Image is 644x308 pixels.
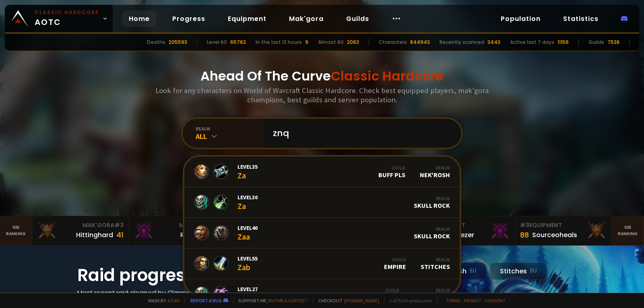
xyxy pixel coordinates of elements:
span: Level 27 [237,285,298,293]
div: realm [196,126,263,132]
a: Progress [166,10,212,27]
div: Guild [378,165,405,171]
span: Level 35 [237,163,258,170]
div: 88 [520,229,529,240]
div: Nek'Rosh [420,165,450,179]
div: Guilds [588,39,604,46]
div: Mak'Gora [134,221,220,229]
div: 65763 [230,39,246,46]
span: AOTC [35,9,99,28]
div: 11156 [557,39,569,46]
span: Level 55 [237,255,258,262]
div: Skull Rock [414,287,450,301]
a: Classic HardcoreAOTC [5,5,113,32]
div: Zab [237,255,258,272]
div: BUFF PLS [378,165,405,179]
a: Level55ZabGuildEmpireRealmStitches [184,248,460,279]
span: Made by [143,298,180,304]
a: Privacy [464,298,481,304]
a: Mak'gora [283,10,330,27]
a: Level35ZaGuildBUFF PLSRealmNek'Rosh [184,157,460,187]
a: [DOMAIN_NAME] [344,298,379,304]
a: Consent [484,298,506,304]
div: 3443 [487,39,500,46]
div: 2063 [347,39,359,46]
div: Hittinghard [76,230,113,240]
div: Mak'Gora [37,221,124,229]
a: Level40ZaaRealmSkull Rock [184,218,460,248]
span: # 3 [114,221,124,229]
h1: Ahead Of The Curve [200,66,444,86]
small: EU [470,267,477,275]
div: Equipment [520,221,607,229]
span: Level 40 [237,224,258,232]
a: #3Equipment88Sourceoheals [515,216,612,245]
a: Mak'Gora#3Hittinghard41 [32,216,129,245]
div: All [196,132,263,141]
div: A Farewell to Kings [336,287,399,301]
a: Home [122,10,156,27]
h3: Look for any characters on World of Warcraft Classic Hardcore. Check best equipped players, mak'g... [152,86,492,104]
div: 41 [116,229,124,240]
div: Guild [384,256,406,263]
div: 844943 [410,39,430,46]
h4: Most recent raid cleaned by Classic Hardcore guilds [77,288,238,308]
span: v. d752d5 - production [384,298,432,304]
a: Guilds [340,10,376,27]
a: Equipment [221,10,273,27]
a: Seeranking [612,216,644,245]
div: Stitches [421,256,450,271]
div: Realm [414,226,450,232]
div: Guild [336,287,399,293]
div: Deaths [147,39,165,46]
div: Skull Rock [414,226,450,240]
a: #2Equipment88Notafreezer [419,216,515,245]
div: Equipment [423,221,510,229]
div: Realm [414,287,450,293]
div: Rivench [180,230,206,240]
small: Classic Hardcore [35,9,99,16]
div: Realm [414,195,450,201]
span: Support me, [233,298,308,304]
div: 9 [305,39,308,46]
div: 205593 [169,39,187,46]
a: Level30ZaRealmSkull Rock [184,187,460,218]
span: Classic Hardcore [331,67,444,85]
div: Sourceoheals [532,230,577,240]
div: Empire [384,256,406,271]
a: Mak'Gora#2Rivench100 [129,216,225,245]
div: Za [237,163,258,180]
div: Almost 60 [318,39,344,46]
h1: Raid progress [77,263,238,288]
div: Realm [420,165,450,171]
div: Recently scanned [440,39,484,46]
div: In the last 12 hours [256,39,302,46]
div: 7538 [607,39,619,46]
div: Characters [379,39,407,46]
a: Terms [446,298,460,304]
div: Stitches [490,263,547,280]
div: Realm [421,256,450,263]
div: Level 60 [207,39,227,46]
a: Buy me a coffee [268,298,308,304]
span: Level 30 [237,194,258,201]
a: Report a bug [190,298,222,304]
a: Population [494,10,547,27]
a: a fan [167,298,180,304]
div: [PERSON_NAME] [237,285,298,303]
span: Checkout [313,298,379,304]
div: Active last 7 days [510,39,554,46]
a: Statistics [557,10,605,27]
input: Search a character... [268,119,452,148]
span: # 3 [520,221,529,229]
div: Zaa [237,224,258,242]
div: Za [237,194,258,211]
div: Skull Rock [414,195,450,209]
small: EU [530,267,537,275]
